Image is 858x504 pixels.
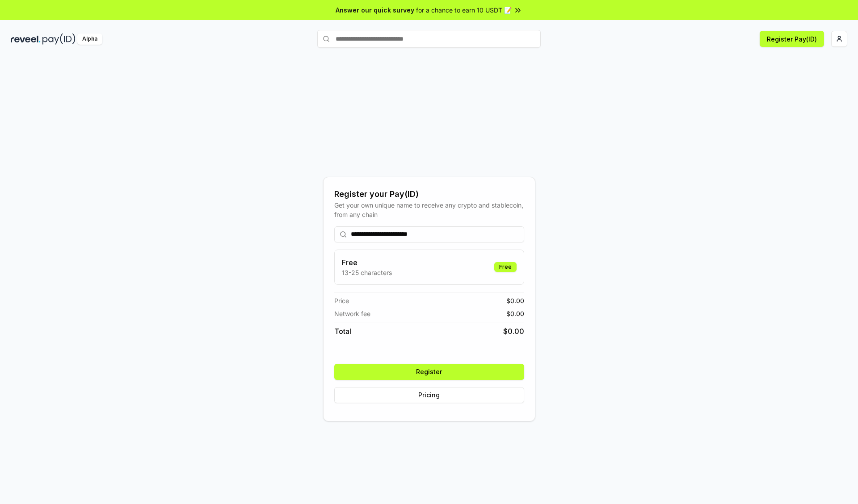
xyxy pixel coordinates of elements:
[334,387,524,403] button: Pricing
[506,309,524,318] span: $ 0.00
[334,200,524,219] div: Get your own unique name to receive any crypto and stablecoin, from any chain
[342,268,392,277] p: 13-25 characters
[334,326,351,337] span: Total
[334,364,524,380] button: Register
[42,33,76,45] img: pay_id
[416,5,512,15] span: for a chance to earn 10 USDT 📝
[506,296,524,305] span: $ 0.00
[336,5,414,15] span: Answer our quick survey
[760,31,824,47] button: Register Pay(ID)
[342,257,392,268] h3: Free
[11,33,41,45] img: reveel_dark
[334,188,524,200] div: Register your Pay(ID)
[77,33,102,45] div: Alpha
[334,296,349,305] span: Price
[503,326,524,337] span: $ 0.00
[494,262,517,272] div: Free
[334,309,370,318] span: Network fee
